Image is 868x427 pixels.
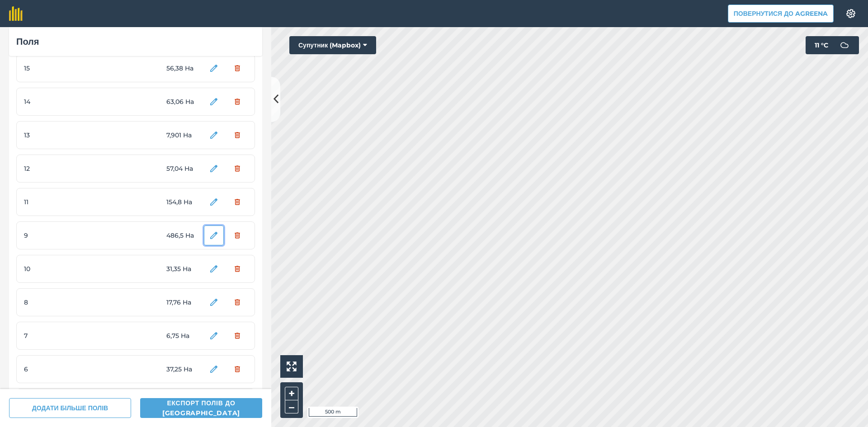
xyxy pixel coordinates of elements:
span: 10 [24,264,92,274]
button: 11 °C [806,36,859,54]
button: – [285,400,298,413]
button: Повернутися до Agreena [728,5,834,23]
span: 6 [24,364,92,374]
img: A cog icon [845,9,856,18]
span: 8 [24,297,92,307]
span: 13 [24,130,92,140]
span: 11 ° C [815,36,828,54]
div: Поля [16,34,255,49]
span: 14 [24,97,92,107]
span: 57,04 Ha [166,164,200,174]
span: 31,35 Ha [166,264,200,274]
span: 7,901 Ha [166,130,200,140]
span: 17,76 Ha [166,297,200,307]
img: fieldmargin Логотип [9,6,23,21]
span: 37,25 Ha [166,364,200,374]
span: 56,38 Ha [166,63,200,73]
span: 154,8 Ha [166,197,200,207]
img: svg+xml;base64,PD94bWwgdmVyc2lvbj0iMS4wIiBlbmNvZGluZz0idXRmLTgiPz4KPCEtLSBHZW5lcmF0b3I6IEFkb2JlIE... [835,36,854,54]
span: 7 [24,331,92,341]
span: 11 [24,197,92,207]
span: 9 [24,230,92,240]
button: + [285,387,298,400]
span: 6,75 Ha [166,331,200,341]
img: Four arrows, one pointing top left, one top right, one bottom right and the last bottom left [287,361,297,371]
span: 15 [24,63,92,73]
span: 63,06 Ha [166,97,200,107]
button: Супутник (Mapbox) [289,36,376,54]
button: ДОДАТИ БІЛЬШЕ ПОЛІВ [9,398,131,418]
button: Експорт полів до [GEOGRAPHIC_DATA] [140,398,262,418]
span: 486,5 Ha [166,230,200,240]
span: 12 [24,164,92,174]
